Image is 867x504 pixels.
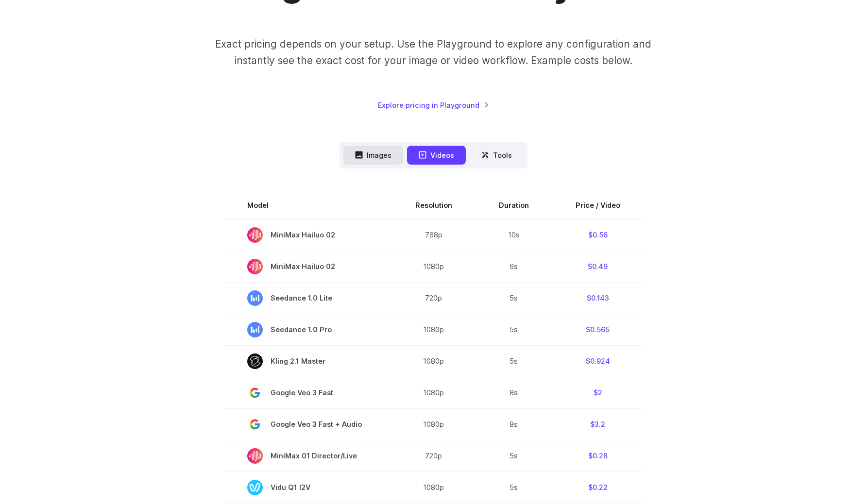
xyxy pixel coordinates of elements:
[392,219,476,251] td: 768p
[470,146,524,165] button: Tools
[392,345,476,377] td: 1080p
[476,219,552,251] td: 10s
[552,408,644,440] td: $3.2
[552,192,644,219] th: Price / Video
[247,322,369,337] span: Seedance 1.0 Pro
[476,377,552,408] td: 8s
[247,227,369,243] span: MiniMax Hailuo 02
[247,385,369,401] span: Google Veo 3 Fast
[247,353,369,369] span: Kling 2.1 Master
[392,314,476,345] td: 1080p
[476,251,552,282] td: 6s
[343,146,403,165] button: Images
[552,219,644,251] td: $0.56
[476,192,552,219] th: Duration
[247,259,369,274] span: MiniMax Hailuo 02
[476,282,552,314] td: 5s
[392,377,476,408] td: 1080p
[476,314,552,345] td: 5s
[407,146,466,165] button: Videos
[552,251,644,282] td: $0.49
[476,471,552,503] td: 5s
[392,282,476,314] td: 720p
[392,408,476,440] td: 1080p
[476,440,552,471] td: 5s
[392,192,476,219] th: Resolution
[247,448,369,464] span: MiniMax 01 Director/Live
[392,251,476,282] td: 1080p
[476,345,552,377] td: 5s
[552,440,644,471] td: $0.28
[392,440,476,471] td: 720p
[552,471,644,503] td: $0.22
[392,471,476,503] td: 1080p
[552,377,644,408] td: $2
[197,36,670,68] p: Exact pricing depends on your setup. Use the Playground to explore any configuration and instantl...
[552,314,644,345] td: $0.565
[476,408,552,440] td: 8s
[247,290,369,306] span: Seedance 1.0 Lite
[247,480,369,495] span: Vidu Q1 I2V
[224,192,392,219] th: Model
[378,100,489,111] a: Explore pricing in Playground
[247,417,369,432] span: Google Veo 3 Fast + Audio
[552,282,644,314] td: $0.143
[552,345,644,377] td: $0.924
